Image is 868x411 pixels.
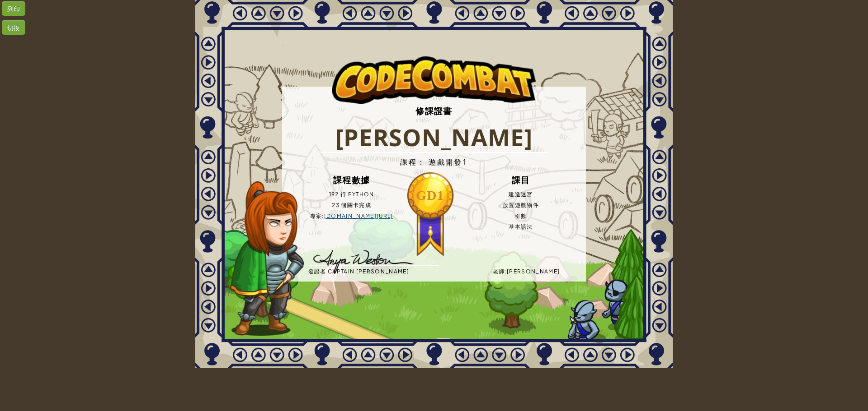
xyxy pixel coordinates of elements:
[456,222,586,232] li: 基本語法
[406,171,455,258] img: medallion-gd1.png
[406,184,455,235] h3: GD1
[299,245,420,277] img: signature-captain.png
[493,268,505,275] span: 老師
[282,99,586,123] h3: 修課證書
[287,171,417,189] h3: 課程數據
[319,123,549,153] h1: [PERSON_NAME]
[429,157,467,167] span: 遊戲開發1
[332,202,340,208] span: 23
[340,191,346,198] span: 行
[341,202,371,208] span: 個關卡完成
[324,212,393,219] a: [DOMAIN_NAME][URL]
[507,268,560,275] span: [PERSON_NAME]
[400,157,425,167] span: 課程：
[332,56,536,104] img: logo.png
[505,268,507,275] span: :
[456,171,586,189] h3: 課目
[230,181,304,336] img: pose-captain.png
[322,212,324,219] span: :
[310,212,322,219] span: 專案
[456,211,586,222] li: 引數
[456,200,586,211] li: 放置遊戲物件
[2,1,25,16] div: 列印
[2,20,25,35] div: 切換
[348,191,374,198] span: Python
[456,189,586,200] li: 建造迷宮
[329,191,339,198] span: 192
